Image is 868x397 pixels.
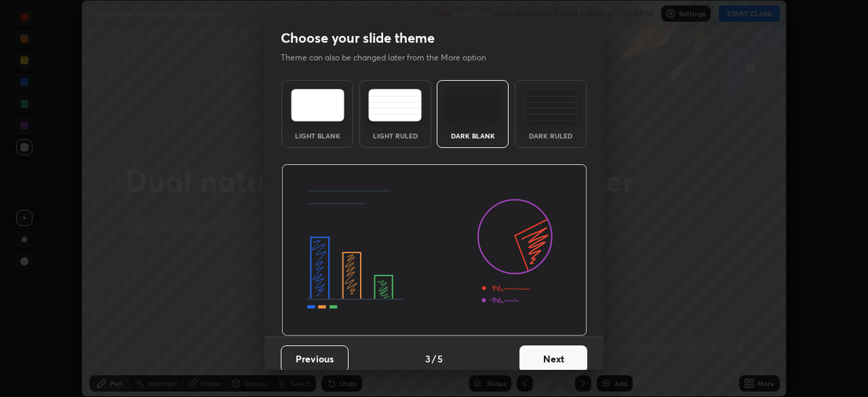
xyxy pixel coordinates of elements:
img: darkThemeBanner.d06ce4a2.svg [281,164,587,337]
p: Theme can also be changed later from the More option [281,52,500,64]
div: Light Ruled [368,132,422,139]
img: darkTheme.f0cc69e5.svg [446,89,500,121]
h4: 5 [437,352,443,366]
img: lightTheme.e5ed3b09.svg [291,89,344,121]
button: Next [519,345,587,373]
div: Dark Blank [446,132,500,139]
img: lightRuledTheme.5fabf969.svg [368,89,422,121]
h4: / [432,352,436,366]
img: darkRuledTheme.de295e13.svg [524,89,577,121]
h2: Choose your slide theme [281,29,435,47]
button: Previous [281,345,349,373]
div: Light Blank [290,132,344,139]
div: Dark Ruled [524,132,578,139]
h4: 3 [425,352,431,366]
